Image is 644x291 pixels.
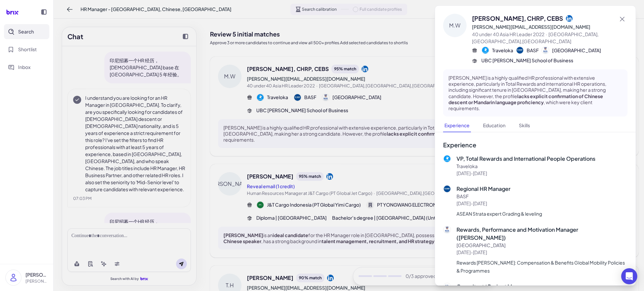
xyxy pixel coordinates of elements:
p: ASEAN Strata expert Grading & leveling [457,210,542,218]
p: [DATE] - [DATE] [457,249,628,256]
p: [PERSON_NAME] is a highly qualified HR professional with extensive experience, particularly in To... [448,75,622,111]
span: BASF [527,47,539,54]
p: [PERSON_NAME] [25,271,48,278]
p: [GEOGRAPHIC_DATA] [457,242,628,249]
button: Education [482,119,507,132]
div: Open Intercom Messenger [621,268,637,284]
span: Search [18,28,34,35]
img: 公司logo [444,186,450,192]
button: Shortlist [4,42,49,57]
button: Skills [518,119,531,132]
img: 公司logo [542,47,549,54]
button: Search [4,24,49,39]
button: Experience [443,119,471,132]
nav: Tabs [443,119,628,132]
h3: Experience [443,140,628,149]
p: Regional HR Manager [457,185,542,193]
strong: lacks explicit confirmation of Chinese descent or Mandarin language proficiency [448,93,603,105]
p: Rewards [PERSON_NAME]: Compensation & Benefits Global Mobility Policies & Programmes [457,259,628,275]
p: [DATE] - [DATE] [457,200,542,207]
span: [GEOGRAPHIC_DATA] [552,47,601,54]
span: UBC [PERSON_NAME] School of Business [481,57,573,64]
p: Traveloka [457,163,595,170]
p: [PERSON_NAME][EMAIL_ADDRESS][DOMAIN_NAME] [25,278,48,284]
p: [DATE] - [DATE] [457,170,595,177]
img: 公司logo [444,283,450,290]
span: Inbox [18,64,31,71]
button: Inbox [4,60,49,75]
img: user_logo.png [6,270,21,285]
p: BASF [457,193,542,200]
p: Rewards, Performance and Motivation Manager ([PERSON_NAME]) [457,226,628,242]
span: 40 under 40 Asia HR Leader 2022 [472,31,544,37]
a: [PERSON_NAME][EMAIL_ADDRESS][DOMAIN_NAME] [472,24,590,30]
img: 公司logo [444,226,450,233]
span: Traveloka [492,47,513,54]
img: 公司logo [482,47,489,54]
p: Consultant/ Project Manager [457,283,628,291]
img: 公司logo [444,155,450,162]
span: · [546,31,547,37]
p: VP, Total Rewards and International People Operations [457,155,595,163]
div: M.W [443,14,467,37]
img: 公司logo [517,47,523,54]
span: [PERSON_NAME], CHRP, CEBS [472,14,563,23]
span: Shortlist [18,46,37,53]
